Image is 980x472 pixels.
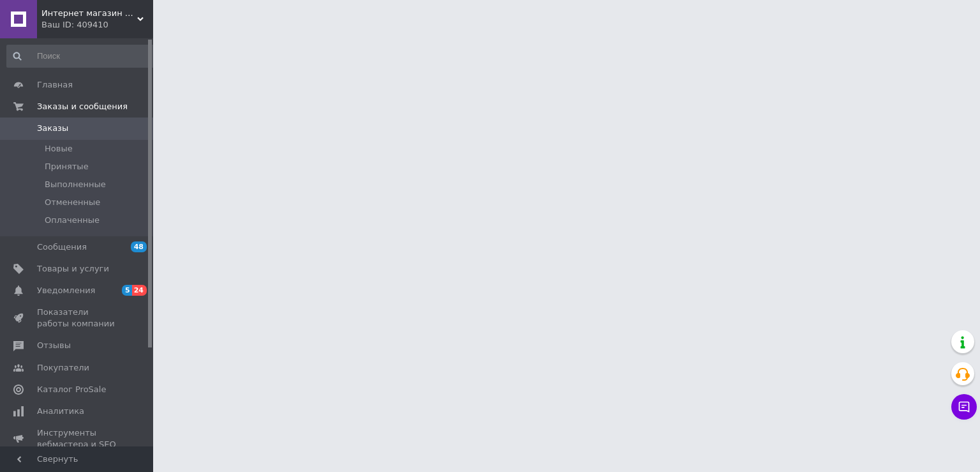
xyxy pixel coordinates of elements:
[37,79,73,91] span: Главная
[37,263,109,275] span: Товары и услуги
[37,362,89,374] span: Покупатели
[37,241,87,253] span: Сообщения
[37,307,118,330] span: Показатели работы компании
[37,101,128,112] span: Заказы и сообщения
[37,340,71,351] span: Отзывы
[6,45,158,68] input: Поиск
[37,285,95,296] span: Уведомления
[37,427,118,450] span: Инструменты вебмастера и SEO
[41,19,153,31] div: Ваш ID: 409410
[45,179,106,190] span: Выполненные
[37,406,84,417] span: Аналитика
[37,123,68,134] span: Заказы
[37,384,106,395] span: Каталог ProSale
[45,197,100,208] span: Отмененные
[951,394,977,420] button: Чат с покупателем
[41,8,137,19] span: Интернет магазин сувениров Старик Хоттабыч
[45,143,73,155] span: Новые
[45,215,100,226] span: Оплаченные
[132,285,147,296] span: 24
[45,161,89,172] span: Принятые
[122,285,132,296] span: 5
[131,241,147,252] span: 48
